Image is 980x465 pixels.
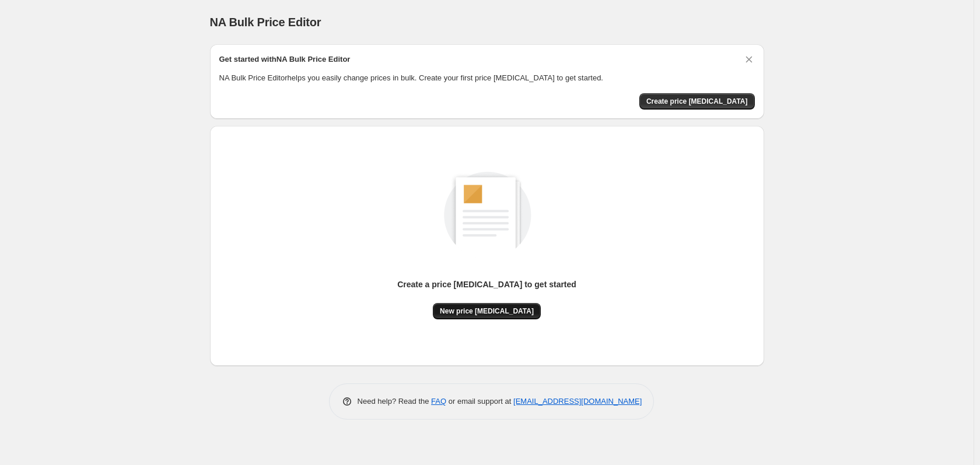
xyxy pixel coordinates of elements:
span: Create price [MEDICAL_DATA] [646,97,748,106]
button: Dismiss card [743,54,755,65]
button: New price [MEDICAL_DATA] [433,303,541,319]
p: Create a price [MEDICAL_DATA] to get started [397,279,576,290]
span: or email support at [446,397,513,406]
span: Need help? Read the [358,397,432,406]
button: Create price change job [639,93,755,110]
span: NA Bulk Price Editor [210,16,321,29]
a: FAQ [431,397,446,406]
span: New price [MEDICAL_DATA] [440,307,534,316]
h2: Get started with NA Bulk Price Editor [219,54,351,65]
a: [EMAIL_ADDRESS][DOMAIN_NAME] [513,397,642,406]
p: NA Bulk Price Editor helps you easily change prices in bulk. Create your first price [MEDICAL_DAT... [219,72,755,84]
